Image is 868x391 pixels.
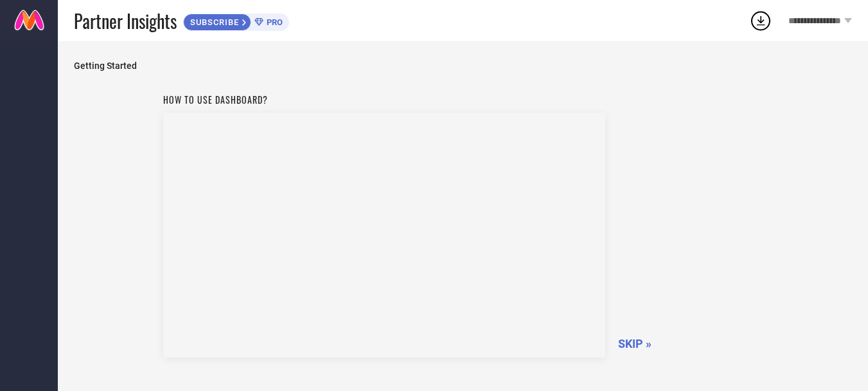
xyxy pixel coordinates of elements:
h1: How to use dashboard? [163,93,605,106]
a: SUBSCRIBEPRO [183,10,289,31]
span: Partner Insights [74,8,177,34]
iframe: YouTube video player [163,113,605,358]
span: SKIP » [618,337,651,350]
span: SUBSCRIBE [184,17,242,27]
div: Open download list [749,9,772,32]
span: Getting Started [74,61,852,71]
span: PRO [263,17,283,27]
